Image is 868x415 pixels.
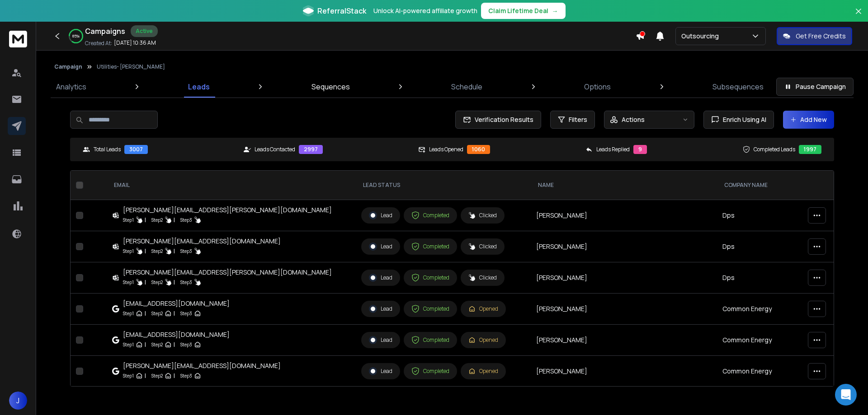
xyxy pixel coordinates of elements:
p: Step 3 [180,247,192,256]
td: [PERSON_NAME] [531,356,717,387]
p: Analytics [56,81,86,92]
th: LEAD STATUS [356,171,531,200]
td: Common Energy [717,356,802,387]
button: Filters [550,111,595,129]
div: 1997 [799,145,821,154]
div: Opened [468,305,498,312]
a: Leads [183,76,215,98]
p: Created At: [85,40,112,47]
p: Step 2 [151,371,163,380]
p: Step 1 [123,247,134,256]
button: Get Free Credits [777,27,852,45]
span: Enrich Using AI [719,115,766,124]
div: [EMAIL_ADDRESS][DOMAIN_NAME] [123,299,230,308]
a: Subsequences [707,76,769,98]
p: | [145,371,146,380]
div: Lead [369,211,392,219]
h1: Campaigns [85,26,125,37]
span: ReferralStack [317,5,366,16]
th: NAME [531,171,717,200]
div: Lead [369,242,392,251]
p: | [174,371,175,380]
span: Verification Results [471,115,533,124]
p: Step 1 [123,371,134,380]
p: Unlock AI-powered affiliate growth [373,6,477,15]
p: Step 2 [151,278,163,287]
div: Clicked [468,274,497,281]
div: Completed [411,305,449,313]
button: J [9,392,27,410]
p: Options [584,81,611,92]
div: Lead [369,367,392,375]
div: [PERSON_NAME][EMAIL_ADDRESS][DOMAIN_NAME] [123,237,281,246]
button: Add New [783,111,834,129]
button: Enrich Using AI [703,111,774,129]
button: Campaign [54,63,82,70]
p: 85 % [72,33,80,39]
p: | [145,215,146,224]
p: Total Leads [94,146,121,153]
button: Claim Lifetime Deal→ [481,3,566,19]
a: Schedule [446,76,488,98]
div: 9 [633,145,647,154]
p: Leads [188,81,210,92]
p: | [145,278,146,287]
td: [PERSON_NAME] [531,325,717,356]
button: Verification Results [455,111,541,129]
p: Actions [622,115,645,124]
p: Step 3 [180,371,192,380]
td: Dps [717,200,802,231]
div: [EMAIL_ADDRESS][DOMAIN_NAME] [123,330,230,339]
p: Step 3 [180,215,192,224]
p: | [145,309,146,318]
a: Analytics [51,76,92,98]
p: Step 2 [151,309,163,318]
div: 1060 [467,145,490,154]
div: [PERSON_NAME][EMAIL_ADDRESS][PERSON_NAME][DOMAIN_NAME] [123,205,332,214]
td: [PERSON_NAME] [531,294,717,325]
p: Step 2 [151,340,163,349]
div: Lead [369,336,392,344]
th: Company Name [717,171,802,200]
div: Completed [411,211,449,219]
td: Common Energy [717,294,802,325]
div: Lead [369,274,392,282]
a: Sequences [306,76,355,98]
p: Step 3 [180,309,192,318]
div: Opened [468,336,498,344]
span: → [552,6,558,15]
div: 3007 [124,145,148,154]
div: Open Intercom Messenger [835,384,857,406]
p: Step 1 [123,309,134,318]
div: [PERSON_NAME][EMAIL_ADDRESS][DOMAIN_NAME] [123,361,281,370]
p: Get Free Credits [796,32,846,41]
div: [PERSON_NAME][EMAIL_ADDRESS][PERSON_NAME][DOMAIN_NAME] [123,268,332,277]
td: Dps [717,262,802,294]
div: Completed [411,367,449,375]
p: | [174,340,175,349]
p: Leads Replied [596,146,630,153]
p: | [145,247,146,256]
p: Step 3 [180,278,192,287]
th: EMAIL [107,171,356,200]
p: Leads Opened [429,146,463,153]
p: Step 1 [123,278,134,287]
div: Clicked [468,212,497,219]
p: Utilities- [PERSON_NAME] [97,63,165,70]
p: | [174,278,175,287]
p: Step 1 [123,215,134,224]
div: Active [131,25,158,37]
div: Completed [411,242,449,251]
p: Subsequences [712,81,764,92]
p: [DATE] 10:36 AM [114,39,156,47]
p: Step 2 [151,247,163,256]
p: Step 2 [151,215,163,224]
td: Common Energy [717,325,802,356]
div: Lead [369,305,392,313]
div: Opened [468,368,498,375]
span: Filters [569,115,587,124]
td: Dps [717,231,802,262]
td: [PERSON_NAME] [531,200,717,231]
